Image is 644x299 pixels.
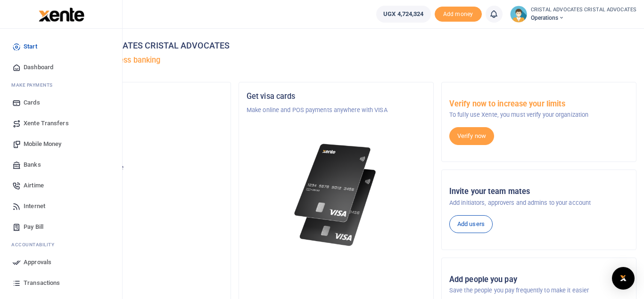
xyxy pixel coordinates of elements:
[24,181,44,190] span: Airtime
[24,119,69,128] span: Xente Transfers
[24,139,61,149] span: Mobile Money
[44,128,223,137] h5: Account
[435,7,482,22] li: Toup your wallet
[8,252,115,273] a: Approvals
[612,267,635,290] div: Open Intercom Messenger
[247,105,426,115] p: Make online and POS payments anywhere with VISA
[36,56,636,65] h5: Welcome to better business banking
[44,175,223,184] h5: UGX 4,724,324
[449,275,628,284] h5: Add people you pay
[449,99,628,109] h5: Verify now to increase your limits
[24,202,45,211] span: Internet
[8,36,115,57] a: Start
[8,196,115,217] a: Internet
[44,163,223,172] p: Your current account balance
[44,105,223,115] p: CRISTAL ADVOCATES
[44,142,223,152] p: Operations
[8,92,115,113] a: Cards
[435,7,482,22] span: Add money
[24,98,40,107] span: Cards
[24,160,41,170] span: Banks
[510,6,637,23] a: profile-user CRISTAL ADVOCATES CRISTAL ADVOCATES Operations
[8,175,115,196] a: Airtime
[449,215,493,233] a: Add users
[372,6,434,23] li: Wallet ballance
[38,10,84,17] a: logo-small logo-large logo-large
[531,14,637,22] span: Operations
[8,57,115,78] a: Dashboard
[8,134,115,154] a: Mobile Money
[291,137,381,252] img: xente-_physical_cards.png
[8,237,115,252] li: Ac
[44,92,223,101] h5: Organization
[247,92,426,101] h5: Get visa cards
[449,198,628,208] p: Add initiators, approvers and admins to your account
[8,217,115,237] a: Pay Bill
[376,6,430,23] a: UGX 4,724,324
[24,42,37,51] span: Start
[18,241,54,248] span: countability
[449,110,628,120] p: To fully use Xente, you must verify your organization
[383,9,423,19] span: UGX 4,724,324
[36,40,636,51] h4: Hello CRISTAL ADVOCATES CRISTAL ADVOCATES
[510,6,527,23] img: profile-user
[531,6,637,14] small: CRISTAL ADVOCATES CRISTAL ADVOCATES
[24,63,53,72] span: Dashboard
[24,258,51,267] span: Approvals
[8,154,115,175] a: Banks
[449,286,628,295] p: Save the people you pay frequently to make it easier
[16,81,53,89] span: ake Payments
[8,78,115,92] li: M
[435,10,482,17] a: Add money
[24,222,43,232] span: Pay Bill
[8,113,115,134] a: Xente Transfers
[39,8,84,22] img: logo-large
[24,278,60,288] span: Transactions
[449,187,628,196] h5: Invite your team mates
[449,127,494,145] a: Verify now
[8,273,115,293] a: Transactions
